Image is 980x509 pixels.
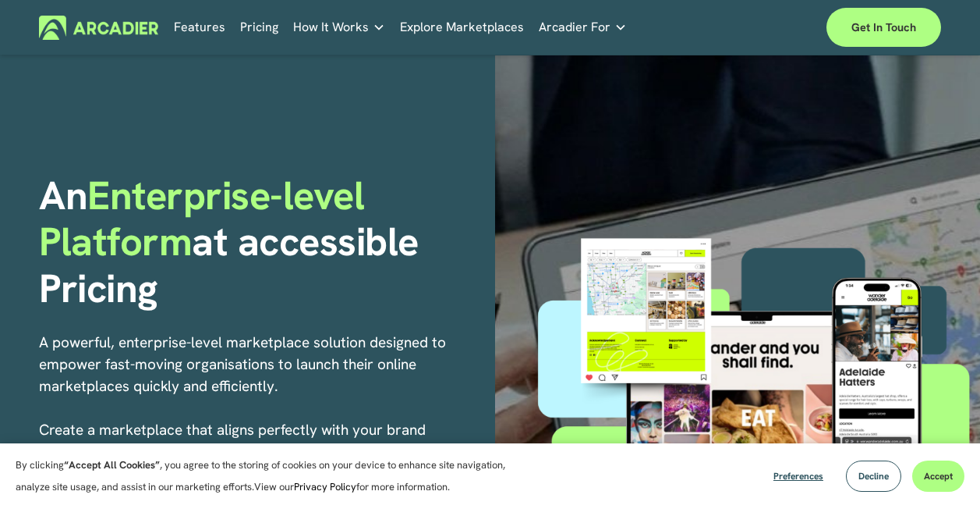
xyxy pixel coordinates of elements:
a: Pricing [240,15,278,39]
a: Privacy Policy [294,480,356,493]
span: Arcadier For [539,16,610,38]
a: Explore Marketplaces [400,15,524,39]
a: Get in touch [826,8,941,47]
span: Preferences [773,470,823,482]
img: Arcadier [39,16,158,40]
button: Accept [912,461,964,492]
button: Decline [846,461,901,492]
a: Features [174,15,225,39]
button: Preferences [762,461,835,492]
p: By clicking , you agree to the storing of cookies on your device to enhance site navigation, anal... [16,454,522,498]
strong: “Accept All Cookies” [64,458,160,472]
h1: An at accessible Pricing [39,173,484,313]
a: folder dropdown [293,15,385,39]
span: Decline [858,470,889,482]
span: Accept [924,470,953,482]
span: Enterprise-level Platform [39,169,373,268]
span: How It Works [293,16,369,38]
a: folder dropdown [539,15,627,39]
